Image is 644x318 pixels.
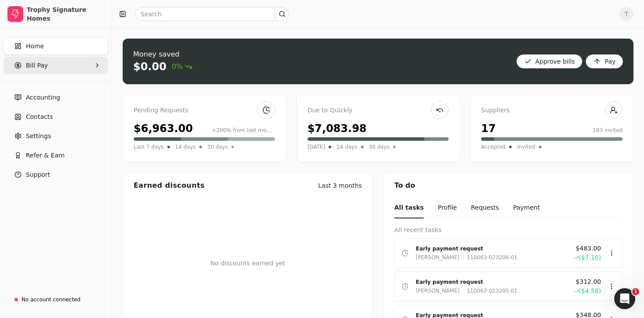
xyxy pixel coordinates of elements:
div: No account connected [21,296,81,304]
span: Invited [517,143,535,151]
button: Pay [586,54,623,68]
div: Money saved [133,49,192,60]
div: [PERSON_NAME] [416,253,460,262]
div: [PERSON_NAME] [416,286,460,295]
button: Approve bills [517,54,583,68]
span: 30 days [369,143,389,151]
a: Contacts [4,108,108,125]
span: ($7.10) [579,253,601,262]
span: Bill Pay [26,61,48,70]
div: $7,083.98 [308,121,367,136]
span: 14 days [336,143,357,151]
span: Accepted [481,143,506,151]
div: 17 [481,121,495,136]
div: 183 invited [593,126,623,134]
a: Settings [4,127,108,145]
span: Home [26,42,44,51]
span: Accounting [26,93,60,102]
div: To do [384,173,633,198]
iframe: Intercom live chat [614,288,635,309]
div: +200% from last month [212,126,275,134]
div: All recent tasks [394,225,623,235]
button: Support [4,166,108,183]
div: Earned discounts [134,180,205,191]
div: 110063-023206-01 [463,253,518,262]
button: Requests [471,198,499,218]
div: Trophy Signature Homes [27,5,104,23]
div: Early payment request [416,278,566,286]
span: Support [26,170,50,179]
div: Last 3 months [318,181,362,190]
span: Refer & Earn [26,151,65,160]
button: Refer & Earn [4,146,108,164]
input: Search [135,7,289,21]
span: [DATE] [308,143,326,151]
span: ($4.58) [579,286,601,296]
div: Due to Quickly [308,106,449,115]
div: 110063-023205-01 [463,286,518,295]
span: 1 [632,288,639,295]
span: 0% [172,61,192,72]
span: $483.00 [576,244,601,253]
div: Pending Requests [134,106,275,115]
span: 14 days [175,143,196,151]
a: Accounting [4,89,108,106]
a: No account connected [4,292,108,307]
a: Home [4,37,108,55]
button: All tasks [394,198,424,218]
span: Last 7 days [134,143,164,151]
button: Bill Pay [4,57,108,74]
span: 30 days [207,143,228,151]
div: No discounts earned yet [210,245,285,282]
div: Early payment request [416,244,566,253]
div: $6,963.00 [134,121,193,136]
button: Payment [513,198,540,218]
span: Contacts [26,112,53,121]
button: Profile [438,198,457,218]
div: $0.00 [133,60,166,74]
span: Settings [26,132,51,141]
button: T [619,7,633,21]
div: Suppliers [481,106,623,115]
span: $312.00 [576,277,601,286]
